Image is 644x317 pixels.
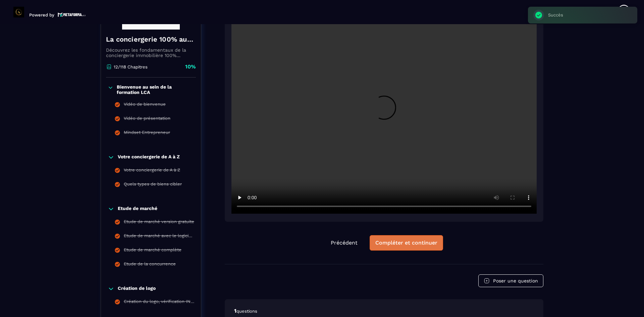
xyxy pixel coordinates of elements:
img: logo [58,12,86,17]
div: Etude de marché complète [124,247,181,255]
button: Compléter et continuer [370,235,443,251]
button: Précédent [325,235,363,250]
div: Vidéo de bienvenue [124,102,166,109]
div: Vidéo de présentation [124,116,170,123]
div: Compléter et continuer [375,240,437,246]
div: Quels types de biens cibler [124,181,182,189]
p: Powered by [29,12,54,17]
button: Poser une question [478,274,543,287]
p: 10% [185,63,196,70]
div: Votre conciergerie de A à Z [124,167,180,175]
div: Création du logo, vérification INPI [124,299,194,306]
div: Etude de la concurrence [124,261,176,269]
p: 12/118 Chapitres [114,64,148,69]
p: 1 [234,307,534,315]
h4: La conciergerie 100% automatisée [106,35,196,44]
span: questions [236,309,257,314]
p: Bienvenue au sein de la formation LCA [117,84,194,95]
p: Votre conciergerie de A à Z [118,154,180,161]
img: logo-branding [13,7,24,17]
p: Création de logo [118,285,156,292]
p: Etude de marché [118,206,157,212]
div: Etude de marché version gratuite [124,219,194,226]
div: Mindset Entrepreneur [124,130,170,137]
p: Découvrez les fondamentaux de la conciergerie immobilière 100% automatisée. Cette formation est c... [106,47,196,58]
div: Etude de marché avec le logiciel Airdna version payante [124,233,194,241]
